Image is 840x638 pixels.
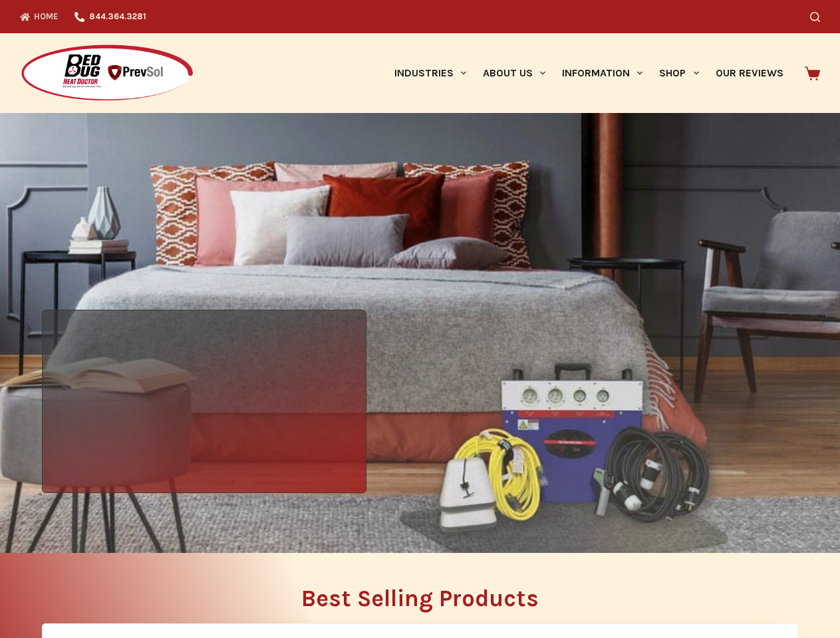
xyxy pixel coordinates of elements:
[474,33,553,113] a: About Us
[554,33,651,113] a: Information
[651,33,707,113] a: Shop
[42,587,798,610] h2: Best Selling Products
[386,33,791,113] nav: Primary
[810,12,820,22] button: Search
[386,33,474,113] a: Industries
[707,33,791,113] a: Our Reviews
[20,44,194,103] img: Prevsol/Bed Bug Heat Doctor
